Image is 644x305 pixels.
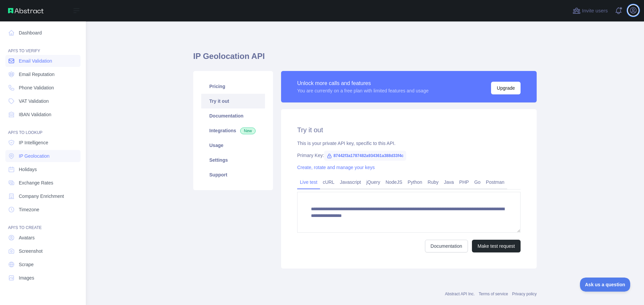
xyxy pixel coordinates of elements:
[201,79,265,94] a: Pricing
[8,8,44,13] img: Abstract API
[19,179,53,186] span: Exchange Rates
[240,128,256,134] span: New
[201,123,265,138] a: Integrations New
[5,40,80,54] div: API'S TO VERIFY
[5,258,80,271] a: Scrape
[425,240,468,252] a: Documentation
[5,245,80,257] a: Screenshot
[479,292,508,296] a: Terms of service
[19,58,52,64] span: Email Validation
[320,177,337,187] a: cURL
[201,167,265,182] a: Support
[5,190,80,202] a: Company Enrichment
[297,165,375,170] a: Create, rotate and manage your keys
[19,261,34,268] span: Scrape
[5,108,80,121] a: IBAN Validation
[441,177,457,187] a: Java
[297,87,429,94] div: You are currently on a free plan with limited features and usage
[364,177,383,187] a: jQuery
[5,217,80,230] div: API'S TO CREATE
[19,139,48,146] span: IP Intelligence
[512,292,537,296] a: Privacy policy
[5,137,80,149] a: IP Intelligence
[472,177,483,187] a: Go
[324,151,406,161] span: 87442f3a1787482a934361a388d33f4c
[5,177,80,189] a: Exchange Rates
[193,51,537,67] h1: IP Geolocation API
[383,177,405,187] a: NodeJS
[405,177,425,187] a: Python
[297,125,521,135] h2: Try it out
[297,79,429,87] div: Unlock more calls and features
[19,166,37,173] span: Holidays
[19,275,34,281] span: Images
[297,177,320,187] a: Live test
[5,232,80,244] a: Avatars
[19,153,50,159] span: IP Geolocation
[19,234,35,241] span: Avatars
[571,5,609,16] button: Invite users
[425,177,441,187] a: Ruby
[445,292,475,296] a: Abstract API Inc.
[457,177,472,187] a: PHP
[483,177,507,187] a: Postman
[19,206,39,213] span: Timezone
[5,68,80,80] a: Email Reputation
[201,138,265,153] a: Usage
[5,55,80,67] a: Email Validation
[5,122,80,135] div: API'S TO LOOKUP
[5,163,80,175] a: Holidays
[5,27,80,39] a: Dashboard
[582,7,608,15] span: Invite users
[201,108,265,123] a: Documentation
[5,272,80,284] a: Images
[201,153,265,167] a: Settings
[337,177,364,187] a: Javascript
[491,82,521,94] button: Upgrade
[5,82,80,94] a: Phone Validation
[580,278,631,292] iframe: Toggle Customer Support
[19,111,51,118] span: IBAN Validation
[297,152,521,159] div: Primary Key:
[5,204,80,216] a: Timezone
[19,84,54,91] span: Phone Validation
[19,248,43,254] span: Screenshot
[19,71,55,78] span: Email Reputation
[201,94,265,108] a: Try it out
[472,240,521,252] button: Make test request
[5,150,80,162] a: IP Geolocation
[19,98,49,104] span: VAT Validation
[5,95,80,107] a: VAT Validation
[19,193,64,200] span: Company Enrichment
[297,140,521,147] div: This is your private API key, specific to this API.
